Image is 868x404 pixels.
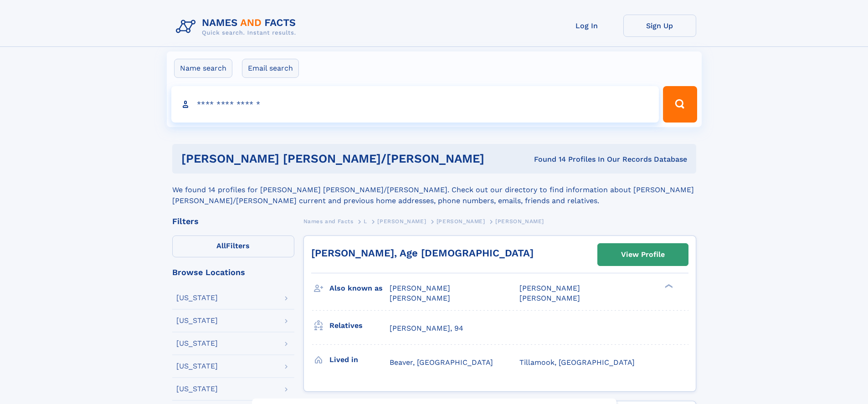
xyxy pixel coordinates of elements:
[519,284,580,292] span: [PERSON_NAME]
[181,153,509,164] h1: [PERSON_NAME] [PERSON_NAME]/[PERSON_NAME]
[172,268,294,276] div: Browse Locations
[509,154,687,164] div: Found 14 Profiles In Our Records Database
[176,340,218,347] div: [US_STATE]
[663,283,673,289] div: ❯
[329,352,390,368] h3: Lived in
[216,241,226,250] span: All
[303,215,354,227] a: Names and Facts
[623,15,696,37] a: Sign Up
[390,358,493,367] span: Beaver, [GEOGRAPHIC_DATA]
[437,218,485,225] span: [PERSON_NAME]
[176,294,218,302] div: [US_STATE]
[364,215,367,227] a: L
[377,215,426,227] a: [PERSON_NAME]
[172,15,303,39] img: Logo Names and Facts
[172,235,294,257] label: Filters
[519,358,635,367] span: Tillamook, [GEOGRAPHIC_DATA]
[621,244,665,265] div: View Profile
[437,215,485,227] a: [PERSON_NAME]
[174,59,232,78] label: Name search
[329,318,390,333] h3: Relatives
[598,244,688,266] a: View Profile
[176,363,218,370] div: [US_STATE]
[311,247,534,259] a: [PERSON_NAME], Age [DEMOGRAPHIC_DATA]
[550,15,623,37] a: Log In
[176,317,218,324] div: [US_STATE]
[171,86,659,123] input: search input
[364,218,367,225] span: L
[495,218,544,225] span: [PERSON_NAME]
[176,385,218,393] div: [US_STATE]
[242,59,299,78] label: Email search
[172,174,696,206] div: We found 14 profiles for [PERSON_NAME] [PERSON_NAME]/[PERSON_NAME]. Check out our directory to fi...
[390,323,463,333] a: [PERSON_NAME], 94
[390,294,450,302] span: [PERSON_NAME]
[377,218,426,225] span: [PERSON_NAME]
[663,86,697,123] button: Search Button
[172,217,294,225] div: Filters
[329,281,390,296] h3: Also known as
[390,284,450,292] span: [PERSON_NAME]
[519,294,580,302] span: [PERSON_NAME]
